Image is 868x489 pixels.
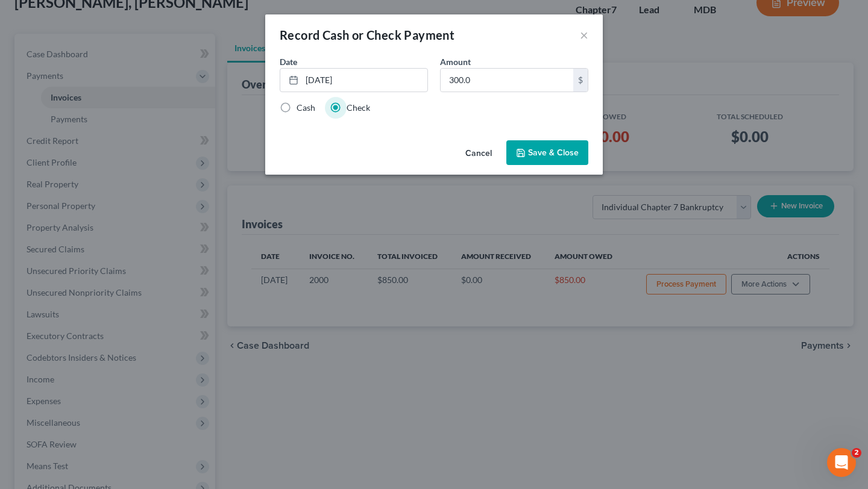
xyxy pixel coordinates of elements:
[441,69,573,92] input: 0.00
[347,102,370,114] label: Check
[573,69,588,92] div: $
[580,28,588,42] button: ×
[506,140,588,166] button: Save & Close
[440,55,471,68] label: Amount
[280,55,297,68] label: Date
[280,69,427,92] a: [DATE]
[456,142,502,166] button: Cancel
[852,448,861,458] span: 2
[280,26,454,43] div: Record Cash or Check Payment
[827,448,856,477] iframe: Intercom live chat
[297,102,315,114] label: Cash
